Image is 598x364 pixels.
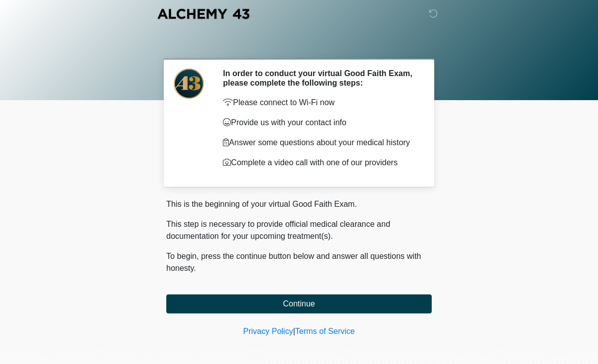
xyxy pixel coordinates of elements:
p: Provide us with your contact info [223,117,417,129]
p: Complete a video call with one of our providers [223,157,417,169]
button: Continue [166,294,432,313]
a: | [293,327,295,335]
h1: ‎ ‎ ‎ ‎ [159,36,439,55]
a: Terms of Service [295,327,355,335]
p: Please connect to Wi-Fi now [223,97,417,109]
p: This is the beginning of your virtual Good Faith Exam. [166,198,432,210]
img: Agent Avatar [174,69,204,99]
p: Answer some questions about your medical history [223,137,417,149]
p: To begin, press the continue button below and answer all questions with honesty. [166,250,432,274]
h2: In order to conduct your virtual Good Faith Exam, please complete the following steps: [223,69,417,88]
a: Privacy Policy [243,327,293,335]
p: This step is necessary to provide official medical clearance and documentation for your upcoming ... [166,218,432,242]
img: Alchemy 43 Logo [156,8,250,20]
